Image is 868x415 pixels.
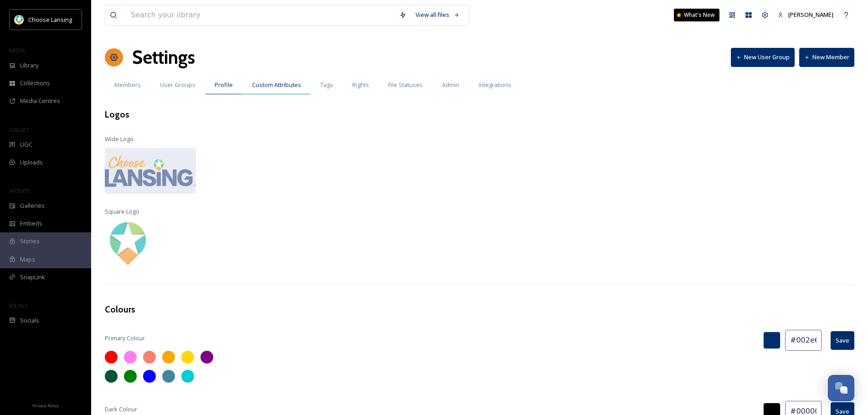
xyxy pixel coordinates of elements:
span: User Groups [160,81,195,89]
span: Galleries [20,201,45,210]
h3: Logos [105,108,854,121]
a: What's New [674,9,719,21]
div: #008000 [124,370,137,383]
img: logo.jpeg [105,220,150,266]
span: COLLECT [9,126,29,133]
span: Privacy Policy [32,403,59,409]
span: Primary Colour [105,334,145,343]
div: #00ced1 [181,370,194,383]
div: #ff0000 [105,351,118,364]
span: File Statuses [388,81,423,89]
div: #ffa500 [162,351,175,364]
span: MEDIA [9,47,25,54]
img: hlogo.svg [105,155,196,187]
span: Stories [20,237,40,246]
input: Search your library [126,5,395,25]
div: #ffffff [200,370,213,383]
span: Profile [215,81,233,89]
h1: Settings [132,44,195,71]
button: Open Chat [828,375,854,401]
span: Media Centres [20,97,60,105]
button: New User Group [731,48,795,67]
button: New Member [799,48,854,67]
span: Collections [20,79,50,87]
span: [PERSON_NAME] [788,10,833,19]
span: Members [114,81,141,89]
div: #fa8072 [143,351,156,364]
span: Choose Lansing [28,15,72,24]
a: Privacy Policy [32,400,59,410]
span: Tags [320,81,333,89]
span: Admin [442,81,459,89]
span: Embeds [20,219,42,228]
span: Integrations [478,81,511,89]
button: Save [831,331,854,350]
span: Socials [20,316,39,325]
div: #800080 [200,351,213,364]
a: View all files [411,6,464,24]
span: Rights [352,81,369,89]
h3: Colours [105,303,854,316]
span: Custom Attributes [252,81,301,89]
div: #468499 [162,370,175,383]
span: Wide Logo [105,135,134,143]
span: WIDGETS [9,187,30,194]
span: SnapLink [20,273,45,282]
span: Library [20,61,38,70]
div: #ff80ed [124,351,137,364]
span: Square Logo [105,207,139,216]
span: Maps [20,255,35,264]
a: [PERSON_NAME] [773,6,838,24]
span: UGC [20,140,32,149]
div: #ffd700 [181,351,194,364]
div: #0000ff [143,370,156,383]
span: Uploads [20,158,43,167]
img: logo.jpeg [15,15,24,24]
span: SOCIALS [9,302,27,309]
span: Dark Colour [105,405,137,414]
div: #065535 [105,370,118,383]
